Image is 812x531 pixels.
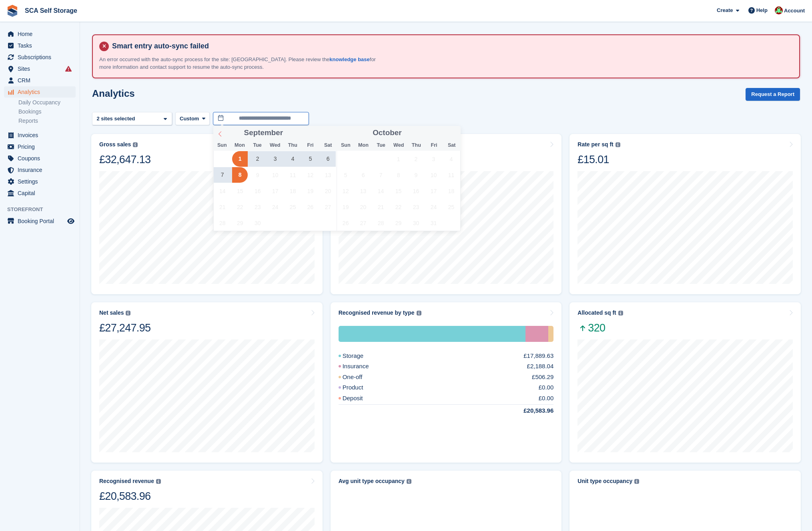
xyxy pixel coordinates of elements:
span: Storefront [7,206,80,214]
span: September 24, 2025 [267,199,283,215]
a: Daily Occupancy [18,99,76,106]
span: September 30, 2025 [250,215,265,231]
span: October 15, 2025 [391,183,406,199]
span: October 23, 2025 [408,199,424,215]
span: September 17, 2025 [267,183,283,199]
span: September 29, 2025 [232,215,248,231]
a: menu [4,52,76,63]
span: Create [717,6,733,14]
img: Dale Chapman [775,6,783,14]
div: Allocated sq ft [577,309,616,316]
a: menu [4,153,76,164]
span: October 13, 2025 [355,183,371,199]
span: September 28, 2025 [215,215,230,231]
div: Unit type occupancy [577,478,632,485]
span: October 14, 2025 [373,183,389,199]
span: October 29, 2025 [391,215,406,231]
span: Sun [213,143,231,148]
span: October 7, 2025 [373,167,389,183]
a: menu [4,63,76,74]
div: Avg unit type occupancy [339,478,405,485]
span: Sat [319,143,337,148]
span: Mon [355,143,372,148]
span: October 28, 2025 [373,215,389,231]
span: Sites [18,63,66,74]
img: icon-info-grey-7440780725fd019a000dd9b08b2336e03edf1995a4989e88bcd33f0948082b44.svg [417,311,421,315]
span: September 18, 2025 [285,183,301,199]
span: Tue [372,143,390,148]
span: September 27, 2025 [320,199,336,215]
span: September 5, 2025 [303,151,318,167]
span: September 12, 2025 [303,167,318,183]
a: menu [4,28,76,40]
span: Custom [180,115,199,123]
div: Product [339,383,383,392]
span: October 26, 2025 [338,215,353,231]
span: October 27, 2025 [355,215,371,231]
span: Analytics [18,86,66,98]
span: September 21, 2025 [215,199,230,215]
span: Capital [18,188,66,199]
a: menu [4,141,76,152]
div: £506.29 [532,373,553,382]
span: Fri [425,143,443,148]
span: Wed [266,143,284,148]
a: menu [4,188,76,199]
span: October 6, 2025 [355,167,371,183]
div: Insurance [339,362,388,371]
h2: Analytics [92,88,135,99]
span: October 19, 2025 [338,199,353,215]
div: Net sales [99,309,124,316]
div: £0.00 [539,394,554,403]
a: menu [4,40,76,51]
span: October 21, 2025 [373,199,389,215]
a: menu [4,86,76,98]
a: Bookings [18,108,76,116]
img: stora-icon-8386f47178a22dfd0bd8f6a31ec36ba5ce8667c1dd55bd0f319d3a0aa187defe.svg [6,5,18,17]
span: Sat [443,143,461,148]
img: icon-info-grey-7440780725fd019a000dd9b08b2336e03edf1995a4989e88bcd33f0948082b44.svg [133,142,138,147]
span: Insurance [18,164,66,176]
span: September 6, 2025 [320,151,336,167]
span: Invoices [18,130,66,141]
span: CRM [18,75,66,86]
span: Account [784,7,805,15]
span: 320 [577,321,623,335]
span: October 4, 2025 [443,151,459,167]
div: Rate per sq ft [577,141,613,148]
span: Fri [301,143,319,148]
span: September 22, 2025 [232,199,248,215]
span: Pricing [18,141,66,152]
span: October 12, 2025 [338,183,353,199]
span: September 25, 2025 [285,199,301,215]
span: September 11, 2025 [285,167,301,183]
span: October 8, 2025 [391,167,406,183]
img: icon-info-grey-7440780725fd019a000dd9b08b2336e03edf1995a4989e88bcd33f0948082b44.svg [618,311,623,315]
span: Coupons [18,153,66,164]
span: September 20, 2025 [320,183,336,199]
div: £15.01 [577,153,620,166]
div: £0.00 [539,383,554,392]
span: September 14, 2025 [215,183,230,199]
span: Home [18,28,66,40]
span: October 18, 2025 [443,183,459,199]
a: SCA Self Storage [22,4,80,17]
div: £27,247.95 [99,321,150,335]
span: September 9, 2025 [250,167,265,183]
span: September 10, 2025 [267,167,283,183]
span: Help [756,6,768,14]
span: September 26, 2025 [303,199,318,215]
img: icon-info-grey-7440780725fd019a000dd9b08b2336e03edf1995a4989e88bcd33f0948082b44.svg [126,311,130,315]
span: September 8, 2025 [232,167,248,183]
a: Preview store [66,216,76,226]
span: Mon [231,143,249,148]
div: £20,583.96 [99,489,161,503]
span: Settings [18,176,66,187]
div: £32,647.13 [99,153,150,166]
div: 2 sites selected [95,115,138,123]
span: Tasks [18,40,66,51]
span: Subscriptions [18,52,66,63]
span: September 13, 2025 [320,167,336,183]
span: October 1, 2025 [391,151,406,167]
h4: Smart entry auto-sync failed [109,42,793,51]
